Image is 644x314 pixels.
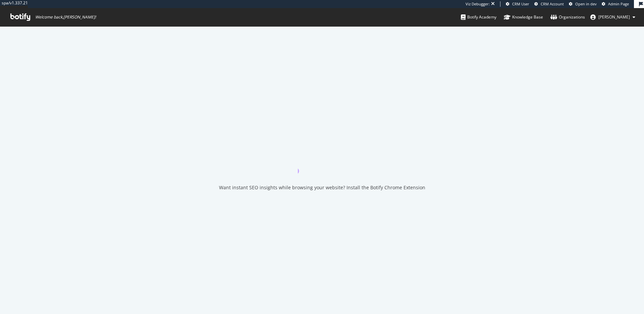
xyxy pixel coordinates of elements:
a: Knowledge Base [504,8,543,26]
a: CRM Account [534,1,564,7]
div: Knowledge Base [504,14,543,21]
div: animation [298,149,346,173]
span: CRM User [512,1,529,6]
a: Organizations [550,8,585,26]
span: Admin Page [608,1,629,6]
span: eric [598,14,630,20]
span: Open in dev [575,1,597,6]
button: [PERSON_NAME] [585,12,641,23]
div: Viz Debugger: [466,1,490,7]
div: Want instant SEO insights while browsing your website? Install the Botify Chrome Extension [219,184,425,191]
a: CRM User [506,1,529,7]
div: Organizations [550,14,585,21]
div: Botify Academy [461,14,496,21]
span: CRM Account [541,1,564,6]
a: Admin Page [602,1,629,7]
a: Open in dev [569,1,597,7]
span: Welcome back, [PERSON_NAME] ! [35,14,96,20]
a: Botify Academy [461,8,496,26]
